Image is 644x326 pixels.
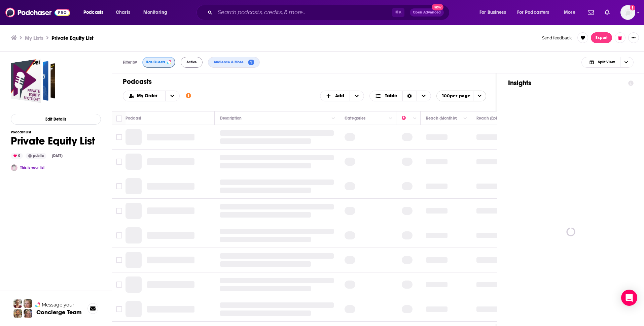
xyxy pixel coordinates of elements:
[13,299,22,308] img: Sydney Profile
[116,257,122,263] span: Toggle select row
[116,134,122,140] span: Toggle select row
[369,91,431,101] button: Choose View
[540,35,575,41] button: Send feedback.
[345,114,365,122] div: Categories
[220,114,242,122] div: Description
[116,183,122,189] span: Toggle select row
[559,7,584,18] button: open menu
[137,94,160,98] span: My Order
[51,35,94,41] h3: Private Equity List
[564,8,575,17] span: More
[476,114,508,122] div: Reach (Episode)
[123,94,165,98] button: open menu
[630,5,635,10] svg: Add a profile image
[475,7,514,18] button: open menu
[11,134,95,148] h1: Private Equity List
[479,8,506,17] span: For Business
[36,309,82,316] h3: Concierge Team
[146,60,165,64] span: Has Guests
[402,114,411,122] div: Power Score
[214,60,246,64] span: Audience & More
[123,91,180,101] h2: Choose List sort
[591,32,612,43] button: Export
[621,290,637,306] div: Open Intercom Messenger
[248,60,254,65] span: 1
[585,7,597,18] a: Show notifications dropdown
[432,4,444,10] span: New
[620,5,635,20] span: Logged in as AlyssaScarpaci
[20,165,44,170] a: This is your list
[126,114,141,122] div: Podcast
[335,94,344,98] span: Add
[186,93,191,99] a: Show additional information
[508,79,623,87] h1: Insights
[13,309,22,318] img: Jon Profile
[411,115,419,123] button: Column Actions
[387,115,395,123] button: Column Actions
[142,57,175,68] button: Has Guests
[26,153,46,159] div: public
[42,301,74,308] span: Message your
[11,153,23,159] div: 0
[116,232,122,238] span: Toggle select row
[203,5,456,20] div: Search podcasts, credits, & more...
[11,164,17,171] img: Alyssa
[513,7,559,18] button: open menu
[5,6,70,19] img: Podchaser - Follow, Share and Rate Podcasts
[208,57,260,68] button: Audience & More1
[598,60,615,64] span: Split View
[11,114,101,125] button: Edit Details
[116,208,122,214] span: Toggle select row
[116,306,122,312] span: Toggle select row
[143,8,167,17] span: Monitoring
[436,91,486,101] button: open menu
[25,35,43,41] a: My Lists
[79,7,112,18] button: open menu
[402,91,417,101] div: Sort Direction
[165,91,179,101] button: open menu
[111,7,134,18] a: Charts
[413,11,441,14] span: Open Advanced
[49,153,65,159] div: [DATE]
[385,94,397,98] span: Table
[11,130,95,134] h3: Podcast List
[426,114,457,122] div: Reach (Monthly)
[581,57,634,68] button: Choose View
[186,60,197,64] span: Active
[215,7,392,18] input: Search podcasts, credits, & more...
[11,59,55,103] a: Private Equity List
[83,8,103,17] span: Podcasts
[24,309,32,318] img: Barbara Profile
[602,7,612,18] a: Show notifications dropdown
[392,8,404,17] span: ⌘ K
[461,115,469,123] button: Column Actions
[123,60,137,65] h3: Filter by
[320,91,364,101] button: + Add
[437,91,470,101] span: 100 per page
[139,7,176,18] button: open menu
[329,115,337,123] button: Column Actions
[181,57,203,68] button: Active
[620,5,635,20] button: Show profile menu
[116,282,122,288] span: Toggle select row
[517,8,549,17] span: For Podcasters
[116,8,130,17] span: Charts
[628,32,639,43] button: Show More Button
[24,299,32,308] img: Jules Profile
[410,8,444,17] button: Open AdvancedNew
[116,159,122,165] span: Toggle select row
[620,5,635,20] img: User Profile
[123,77,481,86] h1: Podcasts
